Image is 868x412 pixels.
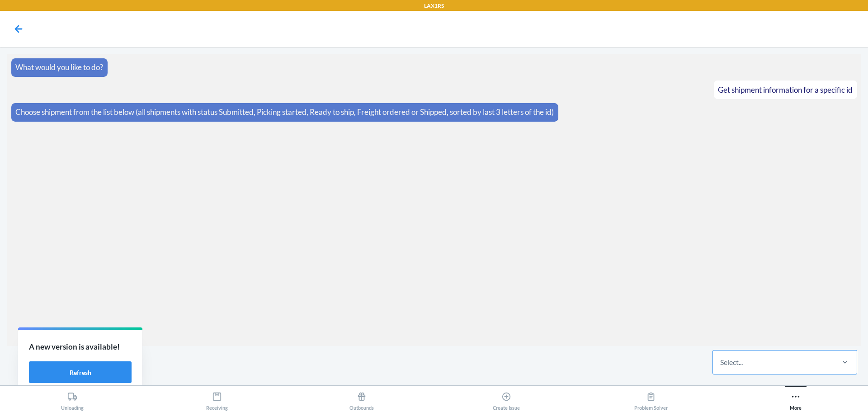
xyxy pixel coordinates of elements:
div: Select... [720,357,743,368]
button: Outbounds [289,386,434,411]
div: Problem Solver [634,388,668,411]
p: LAX1RS [424,2,444,10]
button: Problem Solver [579,386,723,411]
p: A new version is available! [29,341,132,353]
button: Refresh [29,361,132,383]
button: Receiving [145,386,289,411]
div: More [790,388,802,411]
div: Receiving [206,388,228,411]
p: Choose shipment from the list below (all shipments with status Submitted, Picking started, Ready ... [15,106,554,118]
span: Get shipment information for a specific id [718,85,853,95]
p: What would you like to do? [15,62,103,73]
button: Create Issue [434,386,579,411]
div: Outbounds [349,388,374,411]
button: More [723,386,868,411]
div: Create Issue [493,388,520,411]
div: Unloading [61,388,84,411]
